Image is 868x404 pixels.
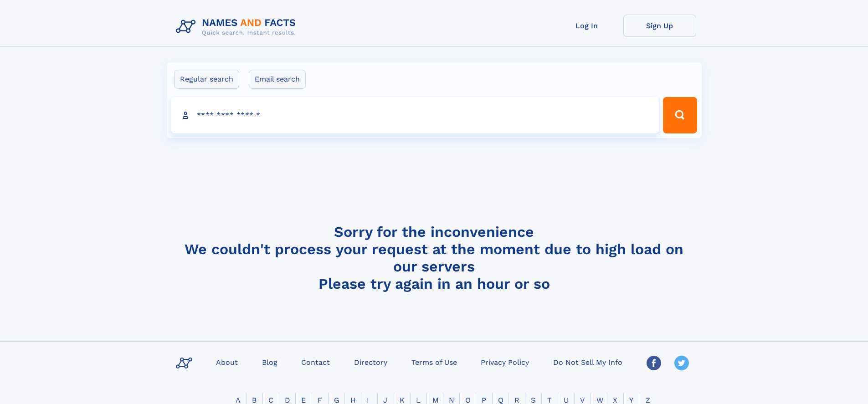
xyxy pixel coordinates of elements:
a: Contact [298,355,334,368]
img: Facebook [647,356,661,370]
img: Twitter [674,356,689,370]
label: Email search [249,70,306,89]
input: search input [171,97,659,133]
a: Directory [350,355,391,368]
a: Do Not Sell My Info [550,355,626,368]
a: Log In [550,15,623,37]
label: Regular search [174,70,239,89]
a: Sign Up [623,15,696,37]
a: Privacy Policy [477,355,533,368]
button: Search Button [663,97,697,133]
h4: Sorry for the inconvenience We couldn't process your request at the moment due to high load on ou... [172,223,696,292]
a: Blog [258,355,281,368]
a: About [212,355,241,368]
a: Terms of Use [408,355,461,368]
img: Logo Names and Facts [172,15,303,39]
